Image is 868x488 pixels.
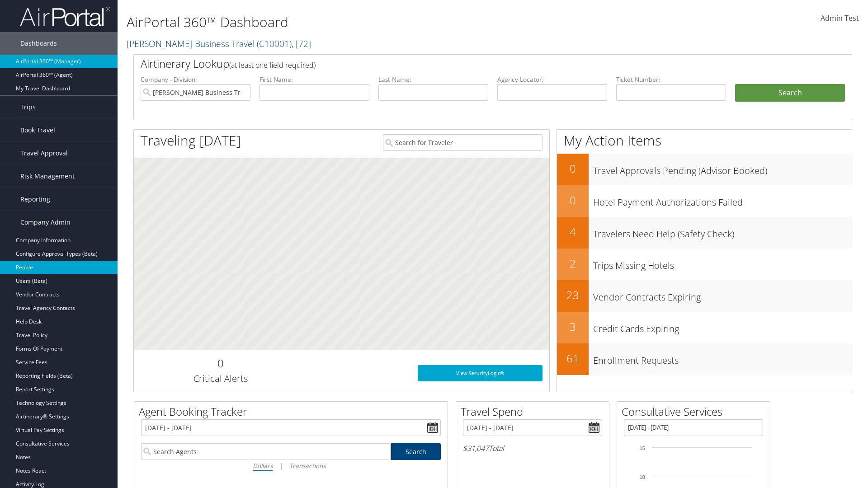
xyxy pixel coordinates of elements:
input: Search Agents [141,443,391,460]
label: Ticket Number: [616,75,726,84]
a: Admin Test [821,5,859,33]
i: Transactions [289,461,325,470]
a: 61Enrollment Requests [557,343,852,375]
span: Trips [20,96,36,118]
h1: Traveling [DATE] [141,131,241,150]
h3: Credit Cards Expiring [593,318,852,335]
h2: Agent Booking Tracker [139,404,448,419]
span: , [ 72 ] [292,38,311,50]
h3: Travel Approvals Pending (Advisor Booked) [593,160,852,177]
span: Company Admin [20,211,71,234]
a: Search [391,443,441,460]
span: Travel Approval [20,142,68,164]
h3: Hotel Payment Authorizations Failed [593,192,852,209]
button: Search [735,84,845,102]
a: 2Trips Missing Hotels [557,249,852,280]
h1: My Action Items [557,131,852,150]
span: Reporting [20,188,50,211]
span: $31,047 [463,443,489,453]
span: Book Travel [20,119,55,141]
a: 4Travelers Need Help (Safety Check) [557,217,852,249]
span: Risk Management [20,165,75,188]
h2: 0 [557,192,589,208]
h3: Travelers Need Help (Safety Check) [593,223,852,240]
a: 0Travel Approvals Pending (Advisor Booked) [557,154,852,185]
h2: 3 [557,319,589,334]
a: 23Vendor Contracts Expiring [557,280,852,312]
h3: Enrollment Requests [593,350,852,367]
label: First Name: [259,75,369,84]
h2: 23 [557,287,589,303]
a: View SecurityLogic® [418,365,542,381]
h3: Trips Missing Hotels [593,255,852,272]
input: Search for Traveler [383,134,542,151]
span: Admin Test [821,13,859,23]
h2: Travel Spend [461,404,609,419]
h1: AirPortal 360™ Dashboard [127,13,615,32]
span: (at least one field required) [229,60,316,70]
h2: 4 [557,224,589,239]
h3: Critical Alerts [141,372,300,385]
a: 3Credit Cards Expiring [557,312,852,343]
h2: 0 [557,161,589,176]
div: | [141,460,441,471]
label: Agency Locator: [497,75,607,84]
h2: Airtinerary Lookup [141,56,785,71]
span: ( C10001 ) [257,38,292,50]
label: Company - Division: [141,75,250,84]
img: airportal-logo.png [20,6,110,27]
span: Dashboards [20,32,57,55]
h2: 61 [557,351,589,366]
tspan: 10 [640,474,645,480]
a: 0Hotel Payment Authorizations Failed [557,185,852,217]
h3: Vendor Contracts Expiring [593,286,852,304]
h6: Total [463,443,602,453]
h2: Consultative Services [622,404,770,419]
label: Last Name: [378,75,488,84]
h2: 2 [557,256,589,271]
h2: 0 [141,356,300,371]
i: Dollars [253,461,273,470]
a: [PERSON_NAME] Business Travel [127,38,311,50]
tspan: 15 [640,446,645,451]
